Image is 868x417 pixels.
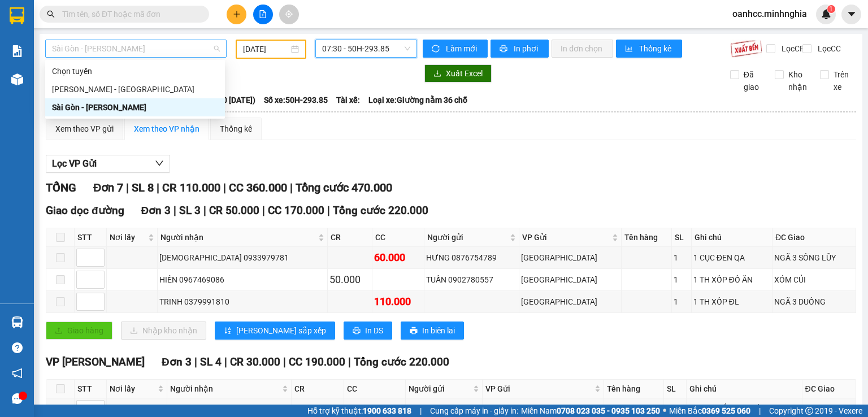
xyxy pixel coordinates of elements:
[224,355,227,368] span: |
[363,406,411,415] strong: 1900 633 818
[336,94,360,106] span: Tài xế:
[259,10,267,18] span: file-add
[519,291,622,313] td: Sài Gòn
[672,228,691,247] th: SL
[622,228,672,247] th: Tên hàng
[424,64,492,82] button: downloadXuất Excel
[157,181,159,194] span: |
[420,405,422,417] span: |
[169,403,289,415] div: NGUYÊN 0966424227
[134,123,199,135] div: Xem theo VP nhận
[759,405,761,417] span: |
[230,355,280,368] span: CR 30.000
[693,251,770,264] div: 1 CỤC ĐEN QA
[491,40,549,58] button: printerIn phơi
[52,157,97,171] span: Lọc VP Gửi
[693,296,770,308] div: 1 TH XỐP ĐL
[802,380,856,398] th: ĐC Giao
[374,250,422,266] div: 60.000
[772,291,856,313] td: NGÃ 3 DUỒNG
[821,9,831,19] img: icon-new-feature
[11,316,23,328] img: warehouse-icon
[327,204,330,217] span: |
[194,355,197,368] span: |
[233,10,241,18] span: plus
[227,5,246,24] button: plus
[663,409,666,413] span: ⚪️
[179,204,201,217] span: SL 3
[616,40,682,58] button: bar-chartThống kê
[354,355,449,368] span: Tổng cước 220.000
[160,231,316,244] span: Người nhận
[772,247,856,269] td: NGÃ 3 SÔNG LŨY
[264,94,328,106] span: Số xe: 50H-293.85
[203,204,206,217] span: |
[46,322,112,340] button: uploadGiao hàng
[12,342,23,353] span: question-circle
[432,45,441,54] span: sync
[693,273,770,286] div: 1 TH XỐP ĐỒ ĂN
[307,405,411,417] span: Hỗ trợ kỹ thuật:
[268,204,324,217] span: CC 170.000
[46,355,145,368] span: VP [PERSON_NAME]
[521,405,660,417] span: Miền Nam
[374,294,422,310] div: 110.000
[604,380,664,398] th: Tên hàng
[159,273,325,286] div: HIỀN 0967469086
[290,181,293,194] span: |
[669,405,750,417] span: Miền Bắc
[521,296,619,308] div: [GEOGRAPHIC_DATA]
[45,98,225,116] div: Sài Gòn - Phan Rí
[841,5,861,24] button: caret-down
[430,405,518,417] span: Cung cấp máy in - giấy in:
[688,403,800,415] div: 1 TÚM TRẮNG - CHẢ
[353,327,361,336] span: printer
[557,406,660,415] strong: 0708 023 035 - 0935 103 250
[348,355,351,368] span: |
[772,228,856,247] th: ĐC Giao
[423,40,488,58] button: syncLàm mới
[519,269,622,291] td: Sài Gòn
[45,80,225,98] div: Phan Rí - Sài Gòn
[209,204,259,217] span: CR 50.000
[162,181,220,194] span: CR 110.000
[224,327,232,336] span: sort-ascending
[344,380,406,398] th: CC
[500,45,509,54] span: printer
[433,69,441,79] span: download
[243,43,288,55] input: 14/08/2025
[11,45,23,57] img: solution-icon
[132,181,154,194] span: SL 8
[93,181,123,194] span: Đơn 7
[664,380,687,398] th: SL
[236,324,326,337] span: [PERSON_NAME] sắp xếp
[829,68,857,93] span: Trên xe
[11,73,23,85] img: warehouse-icon
[285,10,293,18] span: aim
[12,368,23,379] span: notification
[692,228,772,247] th: Ghi chú
[730,40,762,58] img: 9k=
[62,8,196,20] input: Tìm tên, số ĐT hoặc mã đơn
[409,383,471,395] span: Người gửi
[126,181,129,194] span: |
[639,42,673,55] span: Thống kê
[344,322,392,340] button: printerIn DS
[328,228,372,247] th: CR
[46,155,170,173] button: Lọc VP Gửi
[847,9,857,19] span: caret-down
[446,42,479,55] span: Làm mới
[46,181,76,194] span: TỔNG
[625,45,635,54] span: bar-chart
[426,251,517,264] div: HƯNG 0876754789
[159,251,325,264] div: [DEMOGRAPHIC_DATA] 0933979781
[427,231,507,244] span: Người gửi
[52,65,218,77] div: Chọn tuyến
[805,407,813,415] span: copyright
[829,5,833,13] span: 1
[739,68,767,93] span: Đã giao
[519,247,622,269] td: Sài Gòn
[687,380,802,398] th: Ghi chú
[46,204,124,217] span: Giao dọc đường
[674,296,689,308] div: 1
